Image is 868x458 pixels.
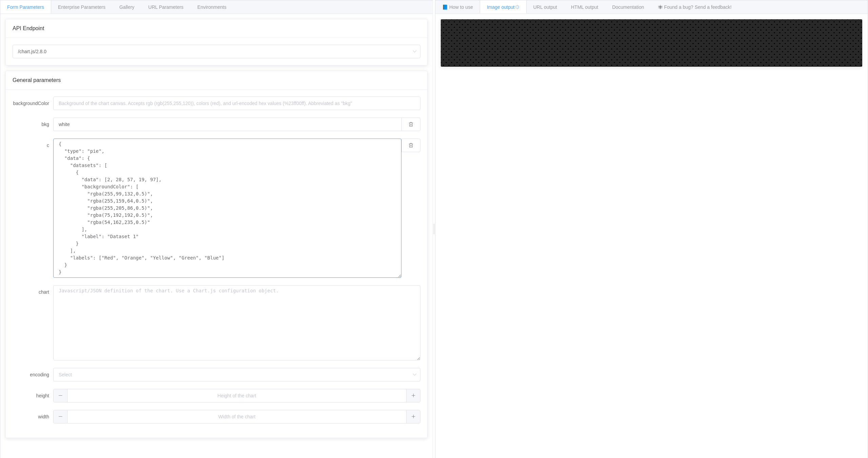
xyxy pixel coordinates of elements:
label: chart [13,285,53,299]
span: Enterprise Parameters [58,4,105,10]
span: URL Parameters [148,4,183,10]
span: 📘 How to use [442,4,473,10]
label: width [13,410,53,423]
label: height [13,389,53,402]
span: General parameters [13,77,61,83]
span: Gallery [119,4,134,10]
span: Image output [487,4,519,10]
label: backgroundColor [13,97,53,110]
span: Form Parameters [7,4,44,10]
span: Environments [197,4,226,10]
label: bkg [13,118,53,131]
span: API Endpoint [13,25,44,31]
label: encoding [13,368,53,381]
input: Background of the chart canvas. Accepts rgb (rgb(255,255,120)), colors (red), and url-encoded hex... [53,118,401,131]
input: Width of the chart [53,410,420,423]
span: HTML output [571,4,598,10]
input: Select [13,45,420,58]
label: c [13,139,53,152]
span: URL output [533,4,557,10]
span: Documentation [612,4,644,10]
input: Height of the chart [53,389,420,402]
span: 🕷 Found a bug? Send a feedback! [658,4,732,10]
input: Select [53,368,420,381]
input: Background of the chart canvas. Accepts rgb (rgb(255,255,120)), colors (red), and url-encoded hex... [53,97,420,110]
